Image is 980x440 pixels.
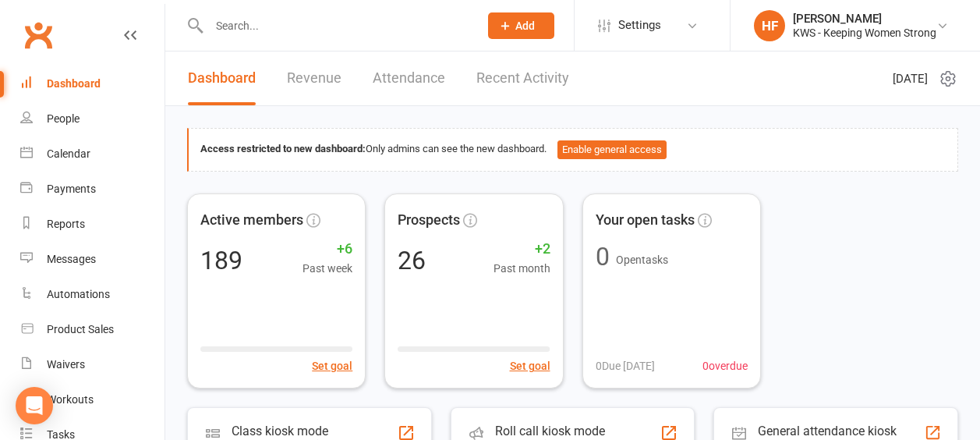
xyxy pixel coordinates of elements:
a: Calendar [20,137,165,172]
div: [PERSON_NAME] [793,12,936,26]
span: Open tasks [616,254,668,266]
button: Set goal [510,357,550,374]
a: Product Sales [20,312,165,347]
div: Workouts [47,393,94,406]
div: Messages [47,253,96,265]
div: Class kiosk mode [232,424,328,438]
div: Open Intercom Messenger [16,387,53,424]
a: Messages [20,242,165,277]
div: Calendar [47,147,90,160]
div: People [47,112,80,125]
a: Clubworx [19,16,58,55]
div: 189 [200,248,242,273]
div: KWS - Keeping Women Strong [793,26,936,40]
div: Automations [47,288,110,300]
a: Dashboard [20,66,165,101]
span: [DATE] [893,69,928,88]
span: Your open tasks [596,209,695,232]
a: Attendance [373,51,445,105]
span: Add [515,20,535,32]
div: HF [754,10,785,41]
div: 0 [596,244,610,269]
span: +6 [302,238,352,261]
a: Revenue [287,51,341,105]
a: Automations [20,277,165,312]
span: 0 overdue [702,357,748,374]
div: Waivers [47,358,85,371]
a: Waivers [20,347,165,382]
button: Set goal [312,357,352,374]
span: Past week [302,260,352,277]
div: Only admins can see the new dashboard. [200,140,946,159]
span: 0 Due [DATE] [596,357,655,374]
div: 26 [398,248,426,273]
a: Workouts [20,382,165,417]
span: Settings [618,8,661,43]
a: Payments [20,172,165,207]
span: +2 [494,238,550,261]
span: Past month [494,260,550,277]
a: Recent Activity [476,51,569,105]
div: Dashboard [47,77,101,90]
span: Active members [200,209,303,232]
span: Prospects [398,209,460,232]
input: Search... [204,15,468,37]
div: Roll call kiosk mode [495,424,608,438]
a: People [20,101,165,137]
button: Add [488,12,554,39]
div: Reports [47,218,85,230]
strong: Access restricted to new dashboard: [200,143,366,154]
div: Product Sales [47,323,114,335]
a: Reports [20,207,165,242]
div: Payments [47,183,96,195]
a: Dashboard [188,51,256,105]
button: Enable general access [557,140,667,159]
